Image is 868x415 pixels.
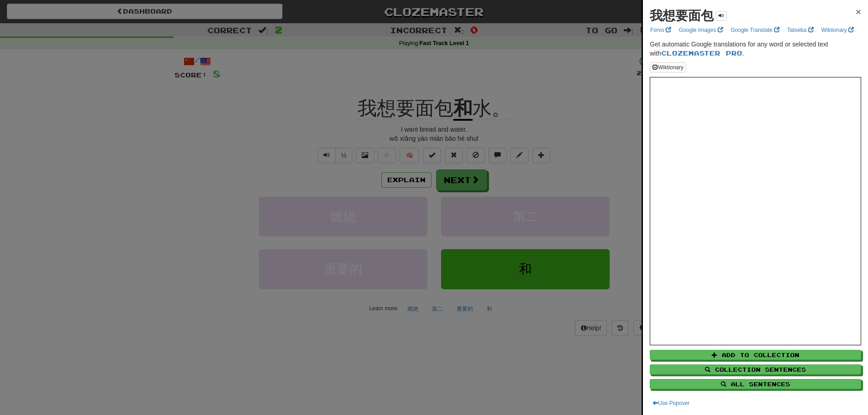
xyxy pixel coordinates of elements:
[819,25,857,35] a: Wiktionary
[856,6,861,17] span: ×
[650,398,692,408] button: Use Popover
[785,25,817,35] a: Tatoeba
[650,40,861,58] p: Get automatic Google translations for any word or selected text with .
[647,25,674,35] a: Forvo
[650,62,686,72] button: Wiktionary
[650,350,861,360] button: Add to Collection
[650,364,861,374] button: Collection Sentences
[661,49,742,57] a: Clozemaster Pro
[728,25,782,35] a: Google Translate
[650,379,861,389] button: All Sentences
[676,25,726,35] a: Google Images
[650,9,714,23] strong: 我想要面包
[856,7,861,16] button: Close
